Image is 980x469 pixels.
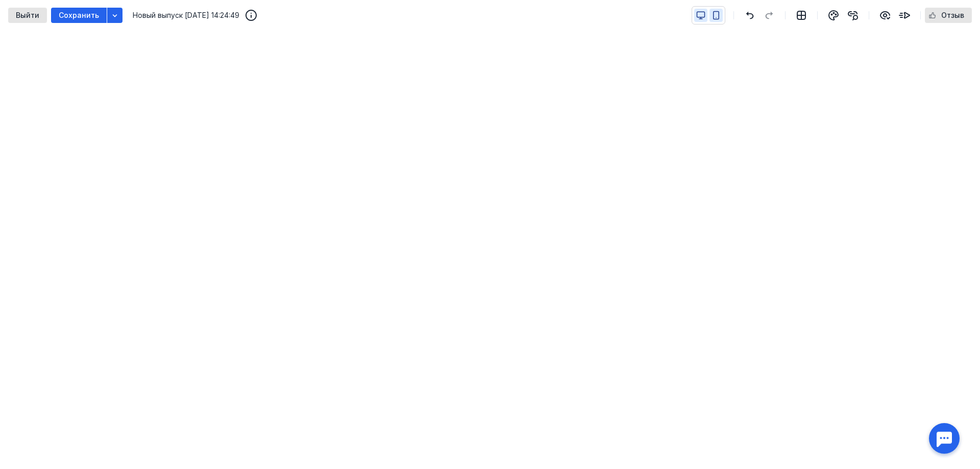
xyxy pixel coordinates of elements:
button: Сохранить [51,8,107,23]
span: Сохранить [59,11,99,20]
button: Выйти [8,8,47,23]
span: Отзыв [941,11,964,20]
span: Новый выпуск [DATE] 14:24:49 [133,10,239,20]
button: Отзыв [925,8,972,23]
span: Выйти [16,11,39,20]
